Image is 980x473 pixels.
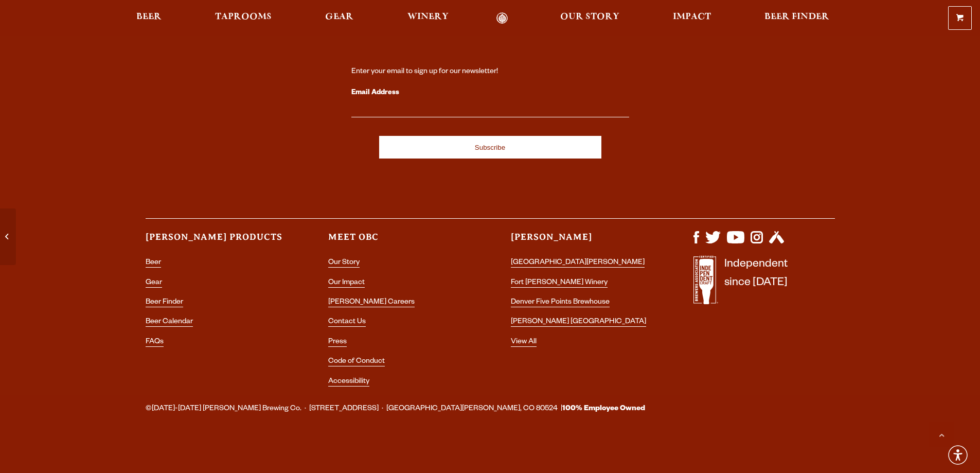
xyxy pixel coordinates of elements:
[136,13,162,21] span: Beer
[947,444,969,466] div: Accessibility Menu
[351,67,629,77] div: Enter your email to sign up for our newsletter!
[724,256,788,310] p: Independent since [DATE]
[328,338,347,347] a: Press
[325,13,353,21] span: Gear
[146,259,161,268] a: Beer
[328,358,385,366] a: Code of Conduct
[511,279,608,288] a: Fort [PERSON_NAME] Winery
[328,259,360,268] a: Our Story
[146,402,645,416] span: ©[DATE]-[DATE] [PERSON_NAME] Brewing Co. · [STREET_ADDRESS] · [GEOGRAPHIC_DATA][PERSON_NAME], CO ...
[328,318,366,327] a: Contact Us
[673,13,711,21] span: Impact
[929,422,954,447] a: Scroll to top
[666,12,718,24] a: Impact
[483,12,522,24] a: Odell Home
[351,86,629,100] label: Email Address
[727,238,744,247] a: Visit us on YouTube
[560,13,619,21] span: Our Story
[146,318,193,327] a: Beer Calendar
[693,238,699,247] a: Visit us on Facebook
[146,279,162,288] a: Gear
[146,299,183,307] a: Beer Finder
[758,12,836,24] a: Beer Finder
[146,338,164,347] a: FAQs
[511,231,652,252] h3: [PERSON_NAME]
[328,279,365,288] a: Our Impact
[379,136,601,159] input: Subscribe
[705,238,721,247] a: Visit us on X (formerly Twitter)
[328,231,470,252] h3: Meet OBC
[511,338,537,347] a: View All
[751,238,763,247] a: Visit us on Instagram
[562,405,645,413] strong: 100% Employee Owned
[511,318,646,327] a: [PERSON_NAME] [GEOGRAPHIC_DATA]
[407,13,449,21] span: Winery
[401,12,455,24] a: Winery
[511,299,610,307] a: Denver Five Points Brewhouse
[554,12,626,24] a: Our Story
[511,259,645,268] a: [GEOGRAPHIC_DATA][PERSON_NAME]
[328,378,369,387] a: Accessibility
[215,13,272,21] span: Taprooms
[764,13,829,21] span: Beer Finder
[318,12,360,24] a: Gear
[146,231,287,252] h3: [PERSON_NAME] Products
[130,12,168,24] a: Beer
[208,12,278,24] a: Taprooms
[328,299,415,307] a: [PERSON_NAME] Careers
[769,238,784,247] a: Visit us on Untappd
